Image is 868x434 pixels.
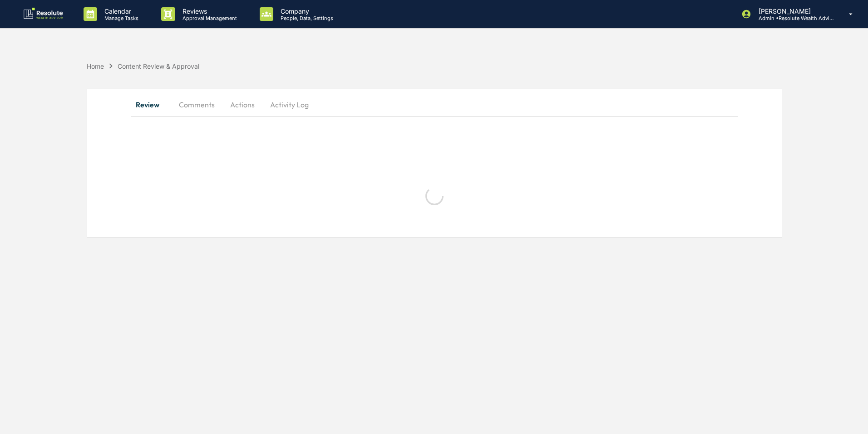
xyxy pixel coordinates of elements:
button: Actions [222,94,263,116]
p: [PERSON_NAME] [751,7,836,15]
button: Activity Log [263,94,316,116]
div: Content Review & Approval [118,62,199,70]
p: Admin • Resolute Wealth Advisor [751,15,836,21]
p: Calendar [97,7,143,15]
button: Review [131,94,172,116]
div: Home [87,62,104,70]
p: Approval Management [175,15,242,21]
img: logo [22,7,65,21]
button: Comments [172,94,222,116]
p: Company [273,7,338,15]
div: secondary tabs example [131,94,738,116]
p: Manage Tasks [97,15,143,21]
p: People, Data, Settings [273,15,338,21]
p: Reviews [175,7,242,15]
